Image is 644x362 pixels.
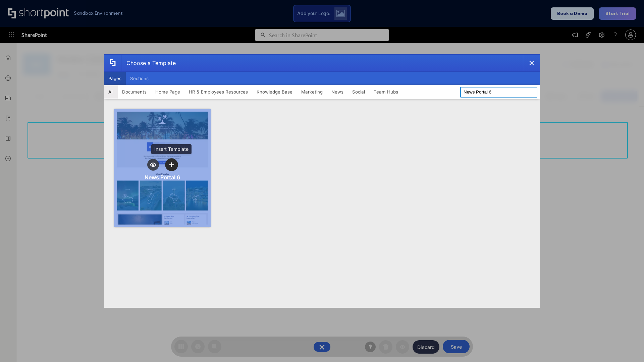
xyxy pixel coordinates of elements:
button: Marketing [297,85,327,99]
iframe: Chat Widget [610,330,644,362]
button: Sections [126,72,153,85]
div: News Portal 6 [145,174,180,181]
button: Home Page [151,85,184,99]
input: Search [460,87,537,98]
button: Documents [118,85,151,99]
button: HR & Employees Resources [184,85,252,99]
button: Social [348,85,369,99]
div: Choose a Template [121,55,176,71]
button: News [327,85,348,99]
div: template selector [104,54,540,308]
button: Knowledge Base [252,85,297,99]
button: All [104,85,118,99]
button: Team Hubs [369,85,402,99]
button: Pages [104,72,126,85]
